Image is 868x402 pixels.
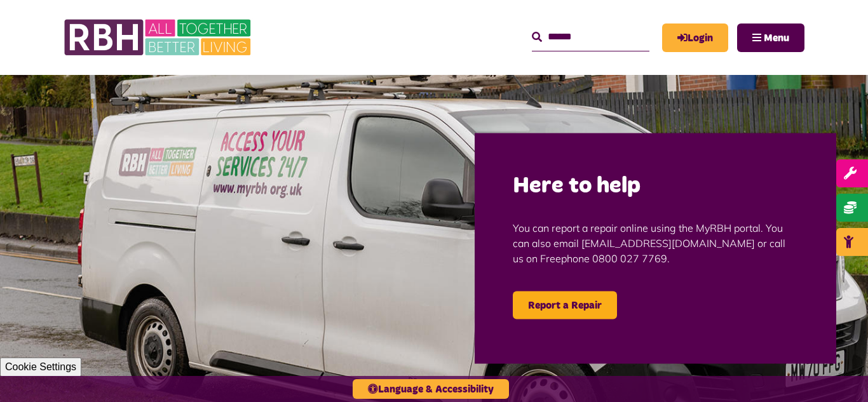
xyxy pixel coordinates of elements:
button: Navigation [737,23,804,52]
span: Menu [764,33,789,43]
p: You can report a repair online using the MyRBH portal. You can also email [EMAIL_ADDRESS][DOMAIN_... [513,201,798,285]
a: Report a Repair [513,291,617,319]
a: MyRBH [662,23,728,52]
button: Language & Accessibility [353,379,509,399]
h2: Here to help [513,171,798,201]
img: RBH [64,13,254,62]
